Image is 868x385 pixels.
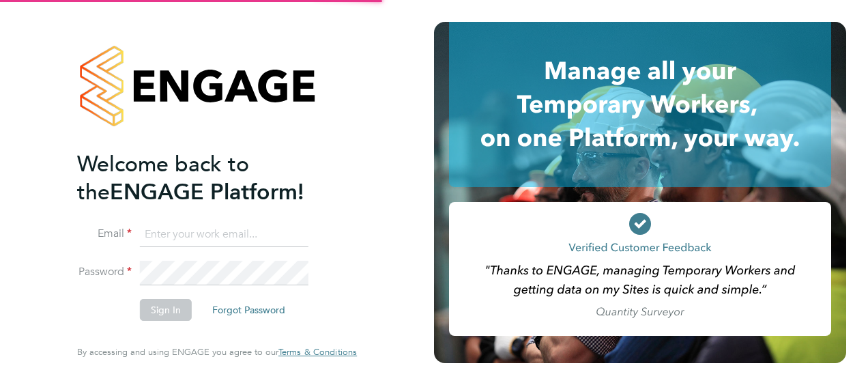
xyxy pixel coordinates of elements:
h2: ENGAGE Platform! [77,150,343,206]
label: Email [77,227,132,241]
button: Sign In [140,299,192,321]
span: Welcome back to the [77,151,249,205]
span: By accessing and using ENGAGE you agree to our [77,346,357,358]
button: Forgot Password [201,299,296,321]
input: Enter your work email... [140,223,308,247]
a: Terms & Conditions [278,347,357,358]
label: Password [77,265,132,279]
span: Terms & Conditions [278,346,357,358]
